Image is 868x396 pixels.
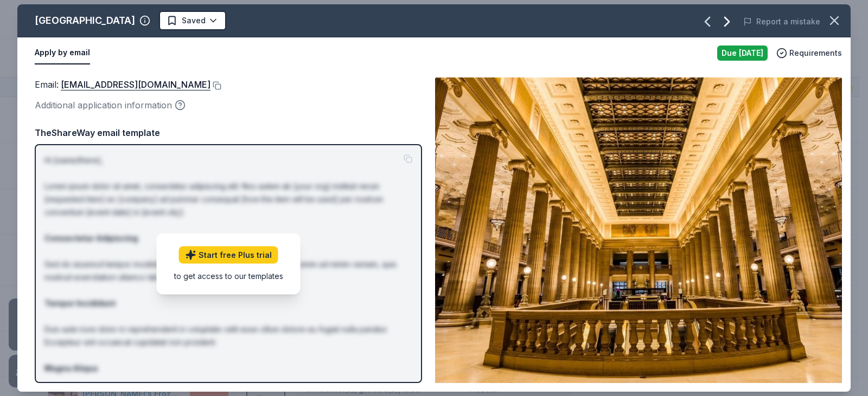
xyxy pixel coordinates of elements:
span: Requirements [789,47,842,60]
strong: Magna Aliqua [44,363,98,373]
button: Report a mistake [743,15,820,28]
a: [EMAIL_ADDRESS][DOMAIN_NAME] [61,77,210,92]
span: Saved [182,14,206,27]
strong: Consectetur Adipiscing [44,233,138,243]
button: Saved [159,11,226,30]
button: Requirements [776,47,842,60]
span: Email : [35,79,210,90]
a: Start free Plus trial [179,246,278,263]
div: Additional application information [35,98,422,112]
div: TheShareWay email template [35,126,422,140]
button: Apply by email [35,42,90,64]
div: to get access to our templates [174,270,283,281]
img: Image for Chicago Architecture Center [435,77,842,383]
strong: Tempor Incididunt [44,298,116,308]
div: Due [DATE] [717,46,768,61]
div: [GEOGRAPHIC_DATA] [35,12,135,29]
